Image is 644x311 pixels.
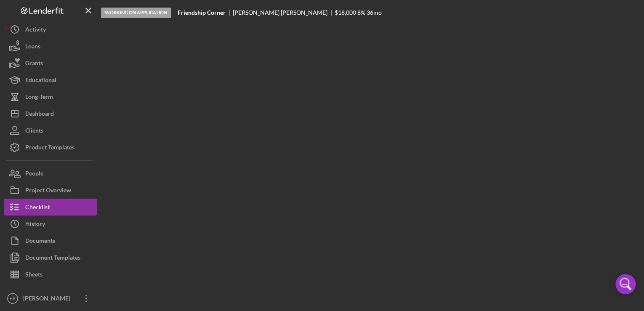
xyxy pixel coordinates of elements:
[4,290,97,307] button: HR[PERSON_NAME]
[357,9,365,16] div: 8 %
[4,165,97,182] button: People
[25,55,43,74] div: Grants
[4,38,97,55] button: Loans
[25,122,43,141] div: Clients
[25,72,56,90] div: Educational
[25,88,53,107] div: Long-Term
[25,249,80,268] div: Document Templates
[101,8,171,18] div: Working on Application
[4,215,97,232] button: History
[25,38,40,57] div: Loans
[25,21,46,40] div: Activity
[4,199,97,215] button: Checklist
[4,88,97,105] button: Long-Term
[4,122,97,139] button: Clients
[4,266,97,283] button: Sheets
[25,165,43,184] div: People
[4,105,97,122] button: Dashboard
[25,215,45,234] div: History
[25,182,71,201] div: Project Overview
[4,232,97,249] button: Documents
[367,9,382,16] div: 36 mo
[4,55,97,72] button: Grants
[25,105,54,124] div: Dashboard
[233,9,335,16] div: [PERSON_NAME] [PERSON_NAME]
[25,139,75,158] div: Product Templates
[178,9,226,16] b: Friendship Corner
[25,232,55,251] div: Documents
[615,274,636,294] div: Open Intercom Messenger
[10,296,16,301] text: HR
[25,266,43,285] div: Sheets
[4,182,97,199] button: Project Overview
[4,21,97,38] button: Activity
[335,9,356,16] span: $18,000
[4,249,97,266] button: Document Templates
[25,199,50,218] div: Checklist
[4,139,97,156] button: Product Templates
[4,72,97,88] button: Educational
[21,290,76,309] div: [PERSON_NAME]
